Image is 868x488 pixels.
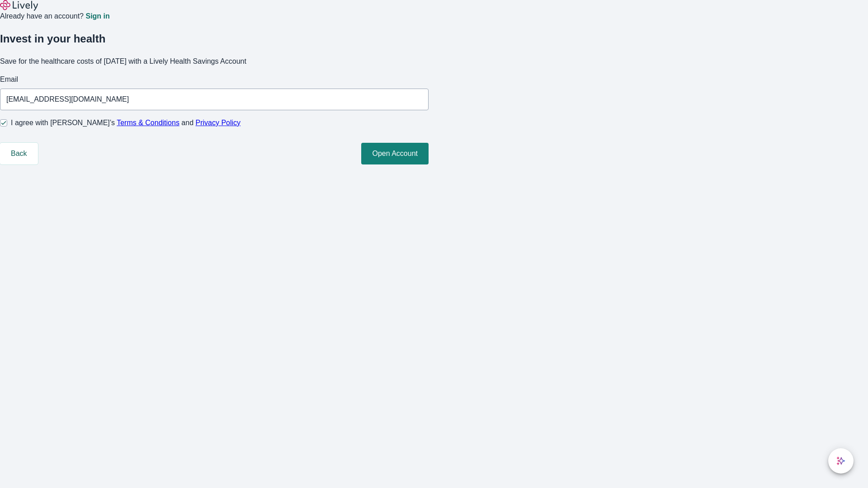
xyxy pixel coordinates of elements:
a: Sign in [85,13,109,20]
a: Terms & Conditions [117,119,179,127]
span: I agree with [PERSON_NAME]’s and [11,117,241,128]
button: chat [828,448,854,474]
button: Open Account [361,143,429,164]
svg: Lively AI Assistant [836,456,845,465]
a: Privacy Policy [196,119,241,127]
